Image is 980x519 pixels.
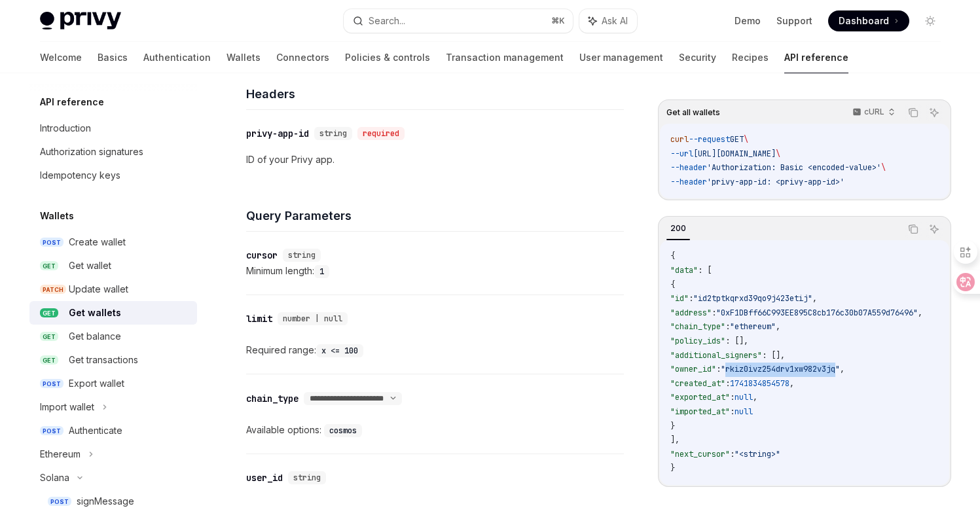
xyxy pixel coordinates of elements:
[319,128,347,139] span: string
[730,392,735,403] span: :
[828,10,909,31] a: Dashboard
[29,301,197,325] a: GETGet wallets
[40,238,64,247] span: POST
[29,116,197,140] a: Introduction
[40,332,58,342] span: GET
[98,42,128,73] a: Basics
[905,221,922,238] button: Copy the contents from the code block
[716,308,918,318] span: "0xF1DBff66C993EE895C8cb176c30b07A559d76496"
[29,230,197,254] a: POSTCreate wallet
[246,471,283,484] div: user_id
[48,497,71,507] span: POST
[920,10,941,31] button: Toggle dark mode
[29,164,197,187] a: Idempotency keys
[753,392,757,403] span: ,
[744,134,748,145] span: \
[246,207,624,224] h4: Query Parameters
[40,426,64,436] span: POST
[732,42,769,73] a: Recipes
[246,263,624,279] div: Minimum length:
[344,9,573,33] button: Search...⌘K
[276,42,329,73] a: Connectors
[69,258,111,274] div: Get wallet
[40,355,58,365] span: GET
[698,265,712,276] span: : [
[29,490,197,513] a: POSTsignMessage
[725,321,730,332] span: :
[288,250,316,260] span: string
[579,42,663,73] a: User management
[707,162,881,173] span: 'Authorization: Basic <encoded-value>'
[735,392,753,403] span: null
[670,449,730,459] span: "next_cursor"
[776,149,780,159] span: \
[881,162,886,173] span: \
[670,308,712,318] span: "address"
[670,463,675,473] span: }
[40,94,104,110] h5: API reference
[69,329,121,344] div: Get balance
[69,352,138,368] div: Get transactions
[689,293,693,304] span: :
[716,364,721,374] span: :
[693,293,812,304] span: "id2tptkqrxd39qo9j423etij"
[712,308,716,318] span: :
[345,42,430,73] a: Policies & controls
[730,449,735,459] span: :
[812,293,817,304] span: ,
[293,473,321,483] span: string
[316,344,363,357] code: x <= 100
[707,177,844,187] span: 'privy-app-id: <privy-app-id>'
[227,42,261,73] a: Wallets
[735,14,761,27] a: Demo
[29,325,197,348] a: GETGet balance
[29,419,197,442] a: POSTAuthenticate
[670,392,730,403] span: "exported_at"
[845,101,901,124] button: cURL
[693,149,776,159] span: [URL][DOMAIN_NAME]
[246,312,272,325] div: limit
[551,16,565,26] span: ⌘ K
[666,221,690,236] div: 200
[40,208,74,224] h5: Wallets
[69,376,124,391] div: Export wallet
[730,378,789,389] span: 1741834854578
[730,134,744,145] span: GET
[40,308,58,318] span: GET
[29,140,197,164] a: Authorization signatures
[670,162,707,173] span: --header
[670,336,725,346] span: "policy_ids"
[369,13,405,29] div: Search...
[40,168,120,183] div: Idempotency keys
[670,350,762,361] span: "additional_signers"
[670,321,725,332] span: "chain_type"
[776,14,812,27] a: Support
[789,378,794,389] span: ,
[725,336,748,346] span: : [],
[679,42,716,73] a: Security
[579,9,637,33] button: Ask AI
[864,107,884,117] p: cURL
[246,152,624,168] p: ID of your Privy app.
[40,285,66,295] span: PATCH
[29,372,197,395] a: POSTExport wallet
[735,449,780,459] span: "<string>"
[670,265,698,276] span: "data"
[670,251,675,261] span: {
[689,134,730,145] span: --request
[666,107,720,118] span: Get all wallets
[730,321,776,332] span: "ethereum"
[776,321,780,332] span: ,
[246,249,278,262] div: cursor
[905,104,922,121] button: Copy the contents from the code block
[246,85,624,103] h4: Headers
[725,378,730,389] span: :
[670,364,716,374] span: "owner_id"
[40,144,143,160] div: Authorization signatures
[721,364,840,374] span: "rkiz0ivz254drv1xw982v3jq"
[69,234,126,250] div: Create wallet
[246,392,299,405] div: chain_type
[670,293,689,304] span: "id"
[784,42,848,73] a: API reference
[77,493,134,509] div: signMessage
